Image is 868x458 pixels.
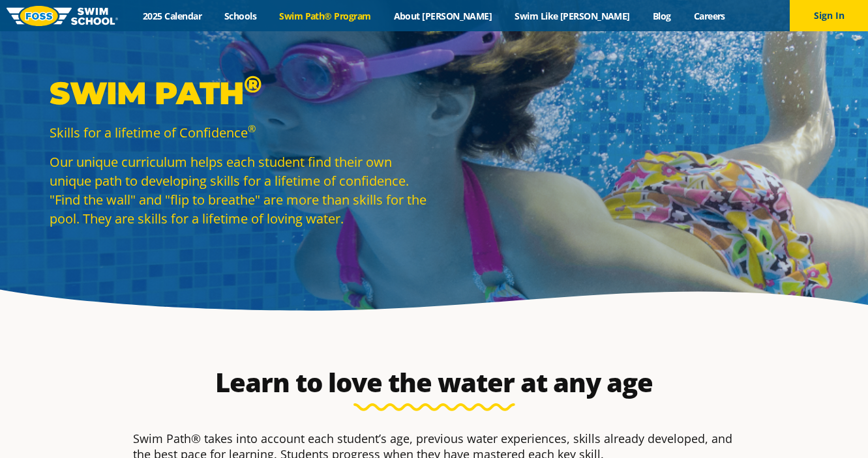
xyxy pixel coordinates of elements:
p: Swim Path [50,74,428,113]
p: Our unique curriculum helps each student find their own unique path to developing skills for a li... [50,152,428,228]
a: Swim Path® Program [268,10,382,22]
img: FOSS Swim School Logo [7,6,118,26]
a: About [PERSON_NAME] [382,10,503,22]
p: Skills for a lifetime of Confidence [50,123,428,142]
h2: Learn to love the water at any age [127,367,742,398]
a: Blog [641,10,682,22]
a: 2025 Calendar [132,10,213,22]
a: Schools [213,10,268,22]
a: Swim Like [PERSON_NAME] [503,10,642,22]
sup: ® [248,122,256,135]
sup: ® [244,70,262,98]
a: Careers [682,10,736,22]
